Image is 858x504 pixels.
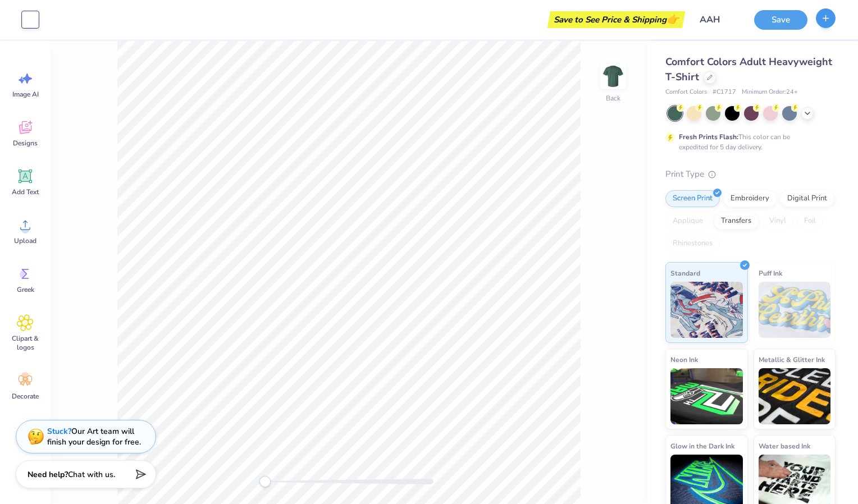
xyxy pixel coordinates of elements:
[759,368,831,424] img: Metallic & Glitter Ink
[679,132,817,152] div: This color can be expedited for 5 day delivery.
[759,267,782,279] span: Puff Ink
[691,8,746,31] input: Untitled Design
[13,139,38,148] span: Designs
[12,392,39,401] span: Decorate
[665,213,710,230] div: Applique
[602,65,624,88] img: Back
[670,354,698,365] span: Neon Ink
[665,55,832,84] span: Comfort Colors Adult Heavyweight T-Shirt
[665,190,720,207] div: Screen Print
[759,282,831,338] img: Puff Ink
[7,334,44,352] span: Clipart & logos
[723,190,777,207] div: Embroidery
[670,368,743,424] img: Neon Ink
[754,10,807,30] button: Save
[14,236,36,245] span: Upload
[797,213,823,230] div: Foil
[606,93,620,103] div: Back
[713,88,736,97] span: # C1717
[68,469,115,480] span: Chat with us.
[667,12,679,26] span: 👉
[665,168,836,181] div: Print Type
[665,235,720,252] div: Rhinestones
[670,282,743,338] img: Standard
[670,267,700,279] span: Standard
[550,11,682,28] div: Save to See Price & Shipping
[679,132,738,141] strong: Fresh Prints Flash:
[12,187,39,196] span: Add Text
[670,440,734,452] span: Glow in the Dark Ink
[28,469,68,480] strong: Need help?
[47,426,141,447] div: Our Art team will finish your design for free.
[759,354,825,365] span: Metallic & Glitter Ink
[47,426,71,437] strong: Stuck?
[17,285,34,294] span: Greek
[665,88,707,97] span: Comfort Colors
[762,213,793,230] div: Vinyl
[714,213,759,230] div: Transfers
[780,190,834,207] div: Digital Print
[742,88,798,97] span: Minimum Order: 24 +
[259,476,271,487] div: Accessibility label
[12,90,39,99] span: Image AI
[759,440,810,452] span: Water based Ink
